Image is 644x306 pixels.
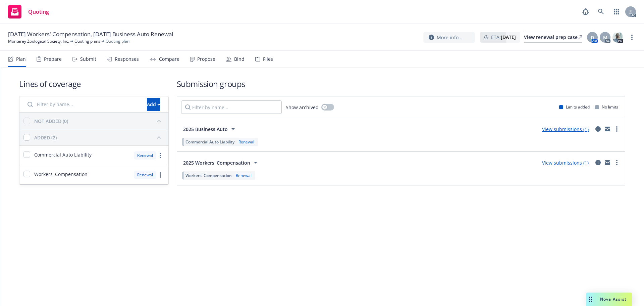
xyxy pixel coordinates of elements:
a: Switch app [610,5,623,18]
button: Add [147,98,160,111]
span: Workers' Compensation [34,171,88,178]
strong: [DATE] [501,34,516,40]
a: more [156,151,164,160]
a: more [613,125,621,133]
button: ADDED (2) [34,132,164,143]
a: View submissions (1) [542,160,589,166]
div: Renewal [134,151,156,160]
div: Renewal [234,173,253,178]
a: Monterey Zoological Society, Inc. [8,38,69,44]
h1: Lines of coverage [19,78,169,89]
a: more [156,171,164,179]
span: Quoting [28,9,49,14]
span: Commercial Auto Liability [34,151,92,158]
button: Nova Assist [586,293,632,306]
div: Submit [80,56,96,62]
a: Quoting [5,2,52,21]
a: Quoting plans [74,38,100,44]
div: Propose [197,56,215,62]
a: mail [603,125,611,133]
a: circleInformation [594,125,602,133]
span: Commercial Auto Liability [185,139,234,145]
a: more [613,159,621,167]
span: Nova Assist [600,296,627,302]
span: Workers' Compensation [185,173,232,178]
a: mail [603,159,611,167]
a: Report a Bug [579,5,592,18]
h1: Submission groups [177,78,625,89]
a: Search [594,5,608,18]
div: View renewal prep case [524,32,582,42]
div: Plan [16,56,26,62]
a: View renewal prep case [524,32,582,43]
button: 2025 Workers' Compensation [181,156,262,169]
span: [DATE] Workers' Compensation, [DATE] Business Auto Renewal [8,30,173,38]
div: Renewal [237,139,256,145]
div: Add [147,98,160,111]
button: 2025 Business Auto [181,122,239,136]
span: Quoting plan [106,38,129,44]
img: photo [612,32,623,43]
div: ADDED (2) [34,134,57,141]
div: Limits added [559,104,590,110]
div: Bind [234,56,245,62]
a: View submissions (1) [542,126,589,132]
button: NOT ADDED (0) [34,116,164,126]
span: More info... [437,34,463,41]
div: NOT ADDED (0) [34,118,68,125]
input: Filter by name... [23,98,143,111]
button: More info... [423,32,475,43]
div: Responses [115,56,139,62]
div: Drag to move [586,293,595,306]
div: No limits [595,104,618,110]
span: 2025 Workers' Compensation [183,159,250,166]
span: M [603,34,607,41]
input: Filter by name... [181,100,282,114]
div: Compare [159,56,179,62]
a: circleInformation [594,159,602,167]
span: Show archived [286,104,319,111]
div: Prepare [44,56,62,62]
div: Files [263,56,273,62]
span: 2025 Business Auto [183,126,228,133]
a: more [628,33,636,41]
span: D [591,34,594,41]
div: Renewal [134,171,156,179]
span: ETA : [491,34,516,41]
